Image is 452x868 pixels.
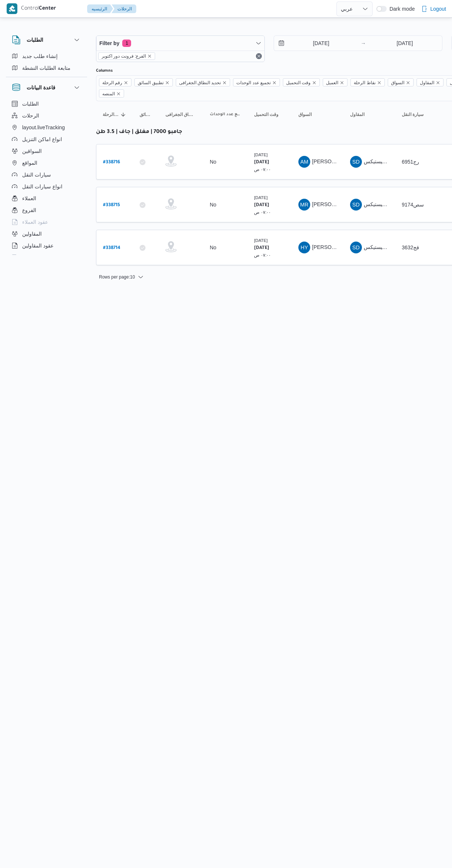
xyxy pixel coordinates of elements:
span: SD [352,242,360,253]
span: تطبيق السائق [138,79,163,87]
span: تجميع عدد الوحدات [236,79,271,87]
button: Remove وقت التحميل from selection in this group [312,81,316,85]
h3: الطلبات [27,35,43,44]
div: Muhammad Radha Munasoar Ibrahem [298,199,310,211]
span: الفرع: فرونت دور اكتوبر [102,53,146,59]
span: AM [300,156,308,168]
button: Remove العميل from selection in this group [340,81,344,85]
span: عقود العملاء [22,218,48,226]
button: سيارة النقل [399,109,443,120]
input: Press the down key to open a popover containing a calendar. [368,36,442,51]
span: Dark mode [387,6,415,12]
b: # 338715 [103,203,120,208]
span: وقت التحميل [283,78,320,86]
span: تطبيق السائق [140,112,152,117]
small: ٠٧:٠٠ ص [254,253,271,257]
button: المقاولين [9,228,84,240]
div: Shrkah Ditak Ladarah Alamshuroaat W Alkhdmat Ba Lwjistiks [350,156,362,168]
button: الطلبات [12,35,81,44]
span: Filter by [99,39,119,48]
span: نقاط الرحلة [350,78,384,86]
span: انواع سيارات النقل [22,182,62,191]
button: الطلبات [9,98,84,110]
img: X8yXhbKr1z7QwAAAABJRU5ErkJggg== [7,3,17,14]
b: [DATE] [254,246,269,251]
button: تحديد النطاق الجغرافى [162,109,199,120]
button: الرئيسيه [87,4,113,13]
button: وقت التحميل [251,109,288,120]
span: تحديد النطاق الجغرافى [165,112,196,117]
button: سيارات النقل [9,169,84,181]
span: السواق [391,79,404,87]
span: layout.liveTracking [22,123,65,132]
span: العميل [323,78,347,86]
b: [DATE] [254,203,269,208]
span: وقت التحميل [286,79,311,87]
button: عقود المقاولين [9,240,84,252]
div: Shrkah Ditak Ladarah Alamshuroaat W Alkhdmat Ba Lwjistiks [350,199,362,211]
div: Asam Mahmood Alsaid Hussain [298,156,310,168]
span: المنصه [102,90,115,98]
span: Rows per page : 10 [99,273,135,281]
span: السواق [388,78,414,86]
button: عقود العملاء [9,216,84,228]
span: SD [352,199,360,211]
button: إنشاء طلب جديد [9,50,84,62]
b: # 338716 [103,160,120,165]
span: رقم الرحلة [99,78,131,86]
b: جامبو 7000 | مغلق | جاف | 3.5 طن [96,129,182,135]
button: Remove تطبيق السائق from selection in this group [165,81,169,85]
span: سيارات النقل [22,170,51,179]
button: الرحلات [112,4,136,13]
button: layout.liveTracking [9,122,84,133]
span: المنصه [99,89,124,98]
span: تطبيق السائق [134,78,172,86]
span: رقم الرحلة; Sorted in descending order [103,112,119,117]
button: Remove السواق from selection in this group [406,81,410,85]
span: سص9174 [402,202,424,208]
h3: قاعدة البيانات [27,83,55,92]
span: Logout [430,4,446,13]
div: No [210,201,216,208]
button: متابعة الطلبات النشطة [9,62,84,74]
span: SD [352,156,360,168]
span: المقاول [417,78,444,86]
button: انواع سيارات النقل [9,181,84,192]
div: No [210,158,216,165]
span: رقم الرحلة [102,79,122,87]
input: Press the down key to open a popover containing a calendar. [274,36,358,51]
small: ٠٧:٠٠ ص [254,210,271,215]
button: Remove تحديد النطاق الجغرافى from selection in this group [222,81,227,85]
span: الرحلات [22,111,39,120]
div: Shrkah Ditak Ladarah Alamshuroaat W Alkhdmat Ba Lwjistiks [350,242,362,253]
button: المقاول [347,109,391,120]
span: HY [301,242,308,253]
span: الطلبات [22,99,39,108]
small: [DATE] [254,238,268,243]
button: Remove تجميع عدد الوحدات from selection in this group [272,81,277,85]
a: #338715 [103,200,120,210]
span: متابعة الطلبات النشطة [22,64,71,72]
span: عقود المقاولين [22,241,54,250]
span: السواق [298,112,312,117]
button: Remove رقم الرحلة from selection in this group [124,81,128,85]
span: إنشاء طلب جديد [22,52,58,61]
button: تطبيق السائق [137,109,155,120]
b: Center [39,6,56,12]
span: العملاء [22,194,36,203]
button: السواق [295,109,340,120]
button: الرحلات [9,110,84,122]
button: المواقع [9,157,84,169]
button: اجهزة التليفون [9,252,84,263]
span: تحديد النطاق الجغرافى [176,78,230,86]
b: # 338714 [103,246,120,251]
span: [PERSON_NAME] [PERSON_NAME] [312,201,398,207]
button: العملاء [9,192,84,204]
button: السواقين [9,145,84,157]
span: الفرع: فرونت دور اكتوبر [98,52,155,60]
button: Rows per page:10 [96,273,147,281]
span: رج6951 [402,159,419,165]
label: Columns [96,68,113,74]
a: #338716 [103,157,120,167]
span: سيارة النقل [402,112,424,117]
